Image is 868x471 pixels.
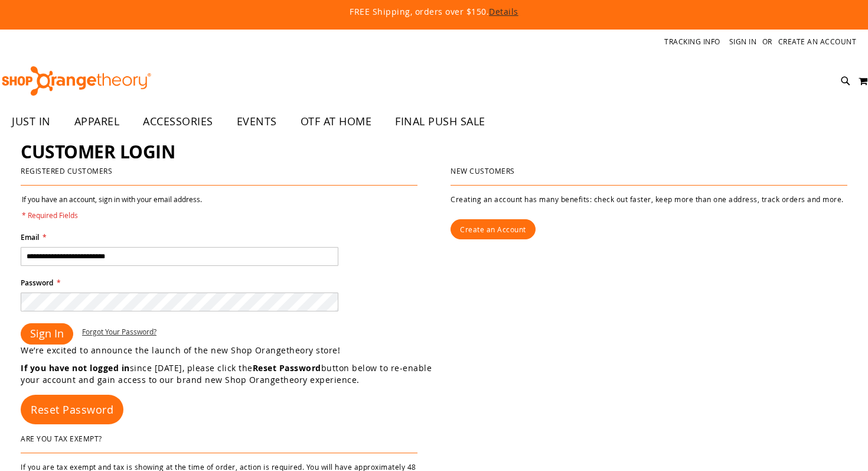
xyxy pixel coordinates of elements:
[21,362,434,386] p: since [DATE], please click the button below to re-enable your account and gain access to our bran...
[31,402,113,417] span: Reset Password
[253,362,321,373] strong: Reset Password
[21,345,434,356] p: We’re excited to announce the launch of the new Shop Orangetheory store!
[82,327,156,336] span: Forgot Your Password?
[225,108,289,135] a: EVENTS
[451,194,847,204] p: Creating an account has many benefits: check out faster, keep more than one address, track orders...
[21,395,123,424] a: Reset Password
[451,166,515,176] strong: New Customers
[21,139,175,164] span: Customer Login
[21,362,130,373] strong: If you have not logged in
[21,278,53,288] span: Password
[237,108,277,135] span: EVENTS
[82,327,156,337] a: Forgot Your Password?
[22,210,202,220] span: * Required Fields
[489,6,518,17] a: Details
[12,108,51,135] span: JUST IN
[451,219,536,239] a: Create an Account
[63,108,132,135] a: APPAREL
[664,37,720,47] a: Tracking Info
[395,108,485,135] span: FINAL PUSH SALE
[74,108,120,135] span: APPAREL
[778,37,857,47] a: Create an Account
[131,108,225,135] a: ACCESSORIES
[21,232,39,242] span: Email
[383,108,497,135] a: FINAL PUSH SALE
[21,166,112,176] strong: Registered Customers
[80,6,788,18] p: FREE Shipping, orders over $150.
[21,434,102,443] strong: Are You Tax Exempt?
[30,326,64,340] span: Sign In
[729,37,757,47] a: Sign In
[460,225,526,234] span: Create an Account
[289,108,384,135] a: OTF AT HOME
[143,108,213,135] span: ACCESSORIES
[301,108,372,135] span: OTF AT HOME
[21,323,73,345] button: Sign In
[21,194,203,220] legend: If you have an account, sign in with your email address.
